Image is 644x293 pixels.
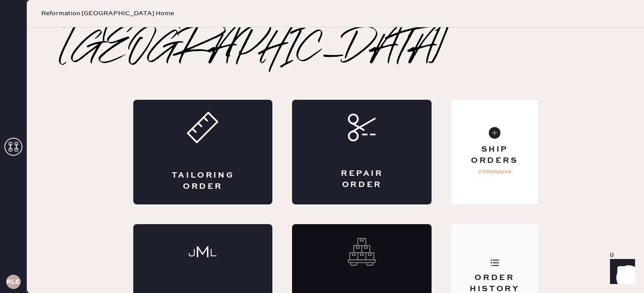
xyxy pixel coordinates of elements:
[169,170,237,192] div: Tailoring Order
[6,279,21,285] h3: RLESA
[478,166,511,177] p: 2 Unshipped
[458,144,530,166] div: Ship Orders
[41,9,174,18] span: Reformation [GEOGRAPHIC_DATA] Home
[328,168,396,191] div: Repair Order
[602,253,640,291] iframe: Front Chat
